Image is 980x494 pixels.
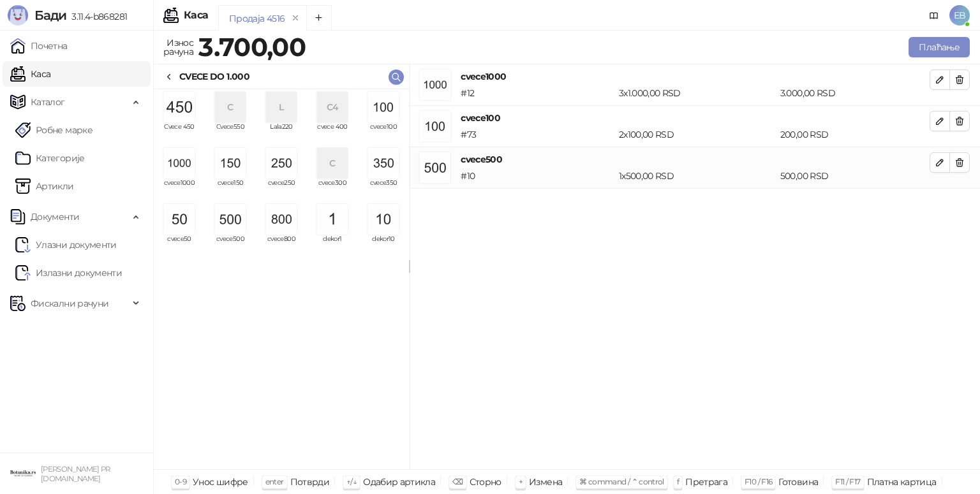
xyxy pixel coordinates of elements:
span: Cvece 450 [159,124,200,143]
div: 3 x 1.000,00 RSD [616,86,778,100]
a: Излазни документи [15,260,122,286]
span: cvece1000 [159,180,200,199]
span: cvece350 [363,180,404,199]
div: C [317,148,348,178]
span: cvece 400 [312,124,353,143]
a: ArtikliАртикли [15,173,74,199]
button: Add tab [306,5,332,31]
div: # 12 [458,86,616,100]
img: Slika [266,148,297,178]
span: cvece150 [210,180,251,199]
div: Платна картица [867,474,937,490]
img: Slika [368,92,399,122]
span: Каталог [31,89,65,115]
img: Slika [215,148,246,178]
span: enter [265,477,284,486]
a: Каса [10,61,50,87]
span: Фискални рачуни [31,291,108,316]
span: ↑/↓ [346,477,357,486]
img: Slika [266,204,297,235]
img: Slika [215,204,246,235]
div: 3.000,00 RSD [778,86,932,100]
span: cvece100 [363,124,404,143]
div: C4 [317,92,348,122]
span: 0-9 [175,477,186,486]
img: Logo [8,5,28,25]
img: Slika [368,204,399,235]
div: Потврди [290,474,330,490]
div: 2 x 100,00 RSD [616,127,778,142]
div: # 10 [458,169,616,183]
span: ⌘ command / ⌃ control [579,477,664,486]
h4: cvece500 [461,152,930,166]
span: dekor1 [312,236,353,255]
div: Продаја 4516 [229,11,285,25]
a: Ulazni dokumentiУлазни документи [15,232,117,258]
div: 1 x 500,00 RSD [616,169,778,183]
span: 3.11.4-b868281 [66,11,127,22]
div: Каса [184,10,208,20]
span: cvece250 [261,180,302,199]
span: cvece300 [312,180,353,199]
div: L [266,92,297,122]
span: F10 / F16 [745,477,772,486]
span: F11 / F17 [835,477,860,486]
span: + [519,477,523,486]
span: Cvece550 [210,124,251,143]
span: ⌫ [452,477,463,486]
div: Измена [529,474,562,490]
span: Бади [34,8,66,23]
div: Готовина [778,474,818,490]
div: Претрага [685,474,727,490]
h4: cvece100 [461,111,930,125]
img: 64x64-companyLogo-0e2e8aaa-0bd2-431b-8613-6e3c65811325.png [10,461,36,486]
div: Сторно [470,474,501,490]
a: Документација [924,5,944,25]
a: Почетна [10,33,68,59]
a: Категорије [15,145,85,171]
button: remove [287,13,304,24]
div: CVECE DO 1.000 [179,69,249,84]
div: # 73 [458,127,616,142]
span: Документи [31,204,79,229]
div: Одабир артикла [363,474,435,490]
h4: cvece1000 [461,69,930,84]
span: EB [949,5,970,25]
span: Lala220 [261,124,302,143]
a: Робне марке [15,117,93,143]
div: Износ рачуна [161,34,196,60]
small: [PERSON_NAME] PR [DOMAIN_NAME] [41,465,110,483]
div: 200,00 RSD [778,127,932,142]
button: Плаћање [909,37,970,57]
span: cvece800 [261,236,302,255]
img: Slika [317,204,348,235]
img: Slika [368,148,399,178]
div: grid [154,89,409,469]
div: C [215,92,246,122]
span: cvece50 [159,236,200,255]
img: Slika [164,204,195,235]
div: Унос шифре [193,474,248,490]
div: 500,00 RSD [778,169,932,183]
strong: 3.700,00 [198,31,306,62]
span: cvece500 [210,236,251,255]
span: dekor10 [363,236,404,255]
img: Slika [164,148,195,178]
span: f [677,477,679,486]
img: Slika [164,92,195,122]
